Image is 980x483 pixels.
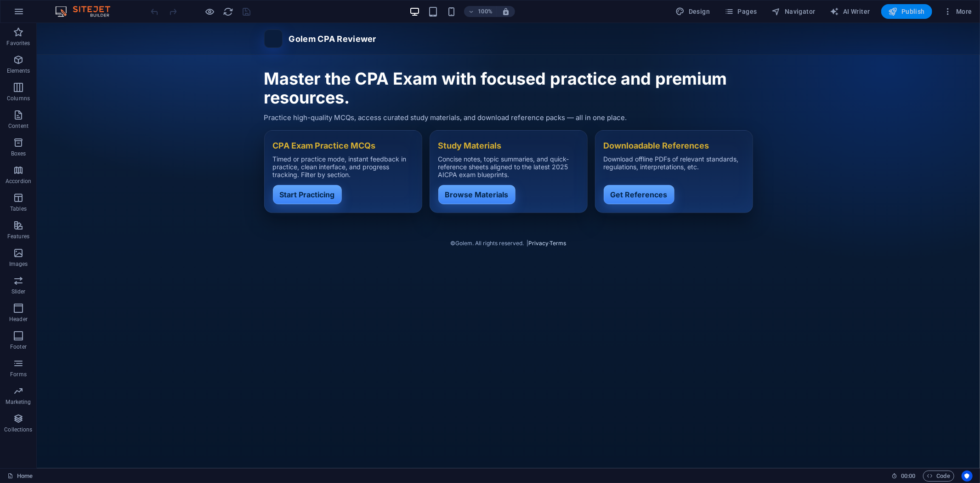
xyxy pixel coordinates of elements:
span: Code [927,471,950,482]
span: Pages [725,7,757,16]
button: Usercentrics [962,471,973,482]
p: Collections [4,426,32,433]
span: 00 00 [901,471,915,482]
p: Accordion [6,178,31,185]
p: Elements [7,67,30,75]
h6: 100% [478,6,493,17]
p: Columns [7,95,30,102]
p: Boxes [11,150,26,157]
button: AI Writer [827,4,874,19]
span: Navigator [772,7,816,16]
button: reload [223,6,234,17]
span: Design [676,7,710,16]
div: Design (Ctrl+Alt+Y) [672,4,714,19]
button: Design [672,4,714,19]
p: Header [9,316,28,323]
span: Publish [889,7,925,16]
button: Click here to leave preview mode and continue editing [204,6,215,17]
button: Navigator [768,4,819,19]
p: Content [8,122,28,130]
p: Features [7,233,29,240]
p: Tables [10,205,27,213]
button: Publish [881,4,932,19]
p: Forms [10,371,27,378]
img: Editor Logo [53,6,122,17]
i: On resize automatically adjust zoom level to fit chosen device. [502,7,510,16]
p: Footer [10,343,27,351]
a: Click to cancel selection. Double-click to open Pages [7,471,33,482]
p: Favorites [6,40,30,47]
button: 100% [464,6,497,17]
i: Reload page [223,6,234,17]
span: : [907,472,909,479]
span: More [943,7,972,16]
button: Pages [721,4,760,19]
p: Slider [11,288,26,295]
span: AI Writer [830,7,870,16]
p: Images [9,260,28,268]
button: More [940,4,976,19]
h6: Session time [891,471,916,482]
p: Marketing [6,398,31,406]
button: Code [923,471,954,482]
